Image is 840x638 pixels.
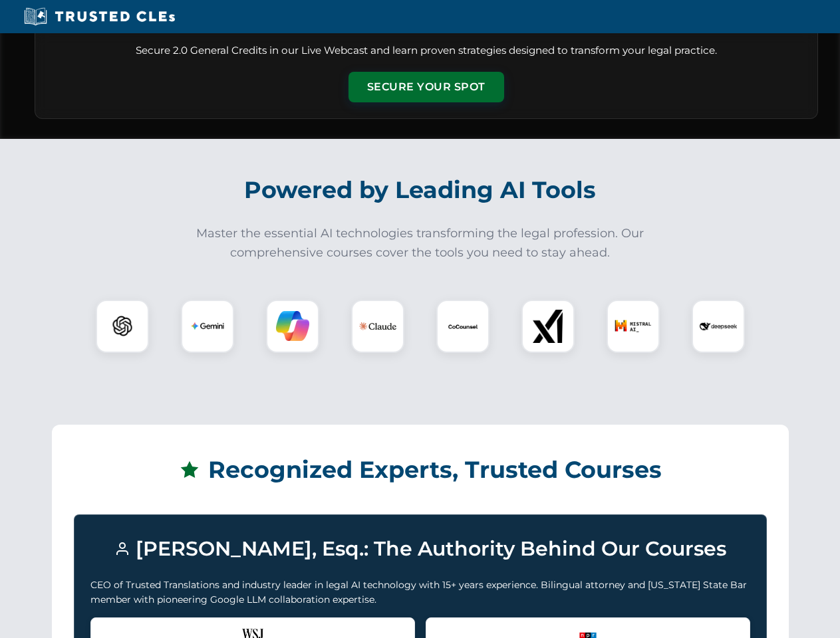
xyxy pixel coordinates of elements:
img: CoCounsel Logo [446,310,480,343]
div: CoCounsel [436,300,490,353]
h2: Powered by Leading AI Tools [52,167,789,213]
img: Gemini Logo [191,310,224,343]
img: Claude Logo [359,308,396,345]
img: DeepSeek Logo [700,308,737,345]
div: Gemini [181,300,234,353]
p: Master the essential AI technologies transforming the legal profession. Our comprehensive courses... [188,224,653,263]
img: Mistral AI Logo [615,308,652,345]
div: xAI [521,300,575,353]
button: Secure Your Spot [349,72,504,102]
img: Copilot Logo [276,310,309,343]
h3: [PERSON_NAME], Esq.: The Authority Behind Our Courses [90,531,750,567]
div: Copilot [266,300,319,353]
p: CEO of Trusted Translations and industry leader in legal AI technology with 15+ years experience.... [90,578,750,607]
div: Mistral AI [607,300,660,353]
h2: Recognized Experts, Trusted Courses [74,447,767,493]
img: ChatGPT Logo [103,307,142,346]
img: xAI Logo [531,310,565,343]
div: DeepSeek [692,300,745,353]
div: Claude [351,300,404,353]
img: Trusted CLEs [20,7,179,27]
p: Secure 2.0 General Credits in our Live Webcast and learn proven strategies designed to transform ... [51,43,801,58]
div: ChatGPT [96,300,149,353]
